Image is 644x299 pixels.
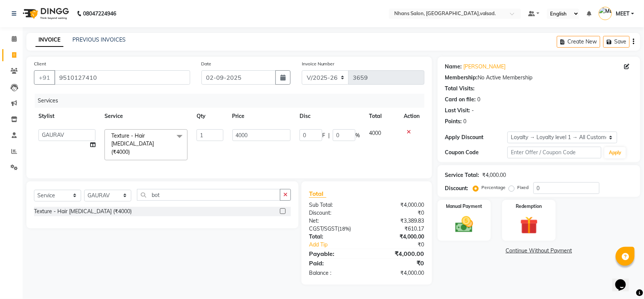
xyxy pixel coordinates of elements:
[303,233,367,241] div: Total:
[339,226,349,232] span: 18%
[295,108,364,125] th: Disc
[54,70,190,85] input: Search by Name/Mobile/Email/Code
[367,259,430,268] div: ₹0
[303,209,367,217] div: Discount:
[450,214,478,235] img: _cash.svg
[19,3,71,24] img: logo
[137,189,280,201] input: Search or Scan
[303,217,367,225] div: Net:
[303,269,367,277] div: Balance :
[355,132,360,139] span: %
[34,108,100,125] th: Stylist
[445,133,508,141] div: Apply Discount
[228,108,295,125] th: Price
[303,225,367,233] div: ( )
[439,247,639,255] a: Continue Without Payment
[367,225,430,233] div: ₹610.17
[34,70,55,85] button: +91
[445,74,633,82] div: No Active Membership
[445,74,478,82] div: Membership:
[309,190,326,198] span: Total
[446,203,483,210] label: Manual Payment
[303,249,367,258] div: Payable:
[367,249,430,258] div: ₹4,000.00
[201,60,212,67] label: Date
[515,214,543,236] img: _gift.svg
[445,107,470,115] div: Last Visit:
[616,10,630,18] span: MEET
[367,209,430,217] div: ₹0
[445,118,462,125] div: Points:
[482,184,506,191] label: Percentage
[445,96,476,104] div: Card on file:
[367,201,430,209] div: ₹4,000.00
[309,225,338,232] span: CGST/SGST
[303,201,367,209] div: Sub Total:
[34,60,46,67] label: Client
[111,132,154,155] span: Texture - Hair [MEDICAL_DATA] (₹4000)
[599,7,612,20] img: MEET
[72,36,126,43] a: PREVIOUS INVOICES
[369,130,381,136] span: 4000
[400,108,424,125] th: Action
[445,171,480,179] div: Service Total:
[367,217,430,225] div: ₹3,389.83
[604,147,626,158] button: Apply
[130,149,133,155] a: x
[367,269,430,277] div: ₹4,000.00
[516,203,542,210] label: Redemption
[322,132,325,139] span: F
[557,36,600,48] button: Create New
[478,96,481,104] div: 0
[464,118,467,125] div: 0
[507,147,601,158] input: Enter Offer / Coupon Code
[464,63,506,71] a: [PERSON_NAME]
[35,94,430,108] div: Services
[377,241,430,249] div: ₹0
[445,184,469,192] div: Discount:
[303,241,377,249] a: Add Tip
[518,184,529,191] label: Fixed
[34,208,132,215] div: Texture - Hair [MEDICAL_DATA] (₹4000)
[603,36,630,48] button: Save
[367,233,430,241] div: ₹4,000.00
[192,108,227,125] th: Qty
[612,269,636,291] iframe: chat widget
[445,85,475,93] div: Total Visits:
[483,171,506,179] div: ₹4,000.00
[100,108,192,125] th: Service
[472,107,474,115] div: -
[83,3,116,24] b: 08047224946
[328,132,330,139] span: |
[445,63,462,71] div: Name:
[303,259,367,268] div: Paid:
[364,108,399,125] th: Total
[445,149,508,156] div: Coupon Code
[302,60,335,67] label: Invoice Number
[35,33,63,47] a: INVOICE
